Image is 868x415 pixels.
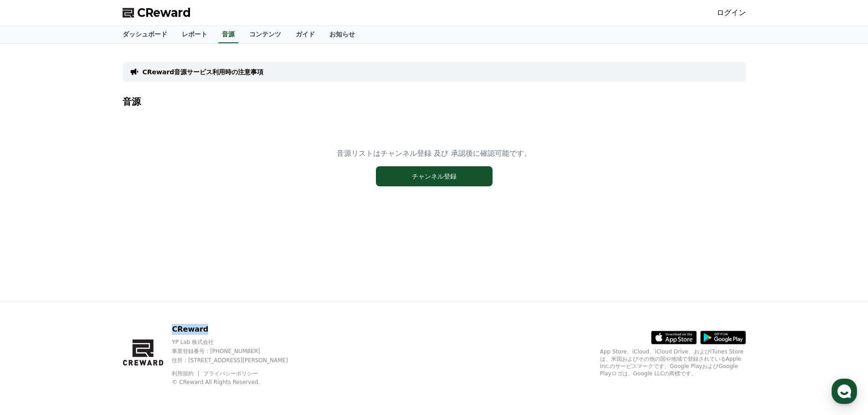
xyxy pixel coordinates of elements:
a: プライバシーポリシー [203,370,258,377]
a: ガイド [288,26,322,43]
a: 音源 [218,26,238,43]
p: © CReward All Rights Reserved. [172,379,303,386]
p: 事業登録番号 : [PHONE_NUMBER] [172,348,303,355]
a: CReward音源サービス利用時の注意事項 [143,67,264,77]
span: Settings [135,302,157,310]
button: チャンネル登録 [376,166,493,186]
a: Messages [60,289,118,312]
a: コンテンツ [242,26,288,43]
a: 利用規約 [172,370,200,377]
a: レポート [175,26,215,43]
span: CReward [137,5,191,20]
p: 住所 : [STREET_ADDRESS][PERSON_NAME] [172,357,303,364]
p: 音源リストはチャンネル登録 及び 承認後に確認可能です。 [337,148,531,159]
span: Home [23,302,39,310]
a: ログイン [717,7,746,18]
p: CReward [172,324,303,335]
a: Settings [118,289,175,312]
h4: 音源 [123,97,746,107]
a: ダッシュボード [115,26,175,43]
a: お知らせ [322,26,362,43]
a: CReward [123,5,191,20]
span: Messages [76,303,103,310]
p: App Store、iCloud、iCloud Drive、およびiTunes Storeは、米国およびその他の国や地域で登録されているApple Inc.のサービスマークです。Google P... [600,348,746,377]
a: Home [3,289,60,312]
p: YP Lab 株式会社 [172,338,303,346]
